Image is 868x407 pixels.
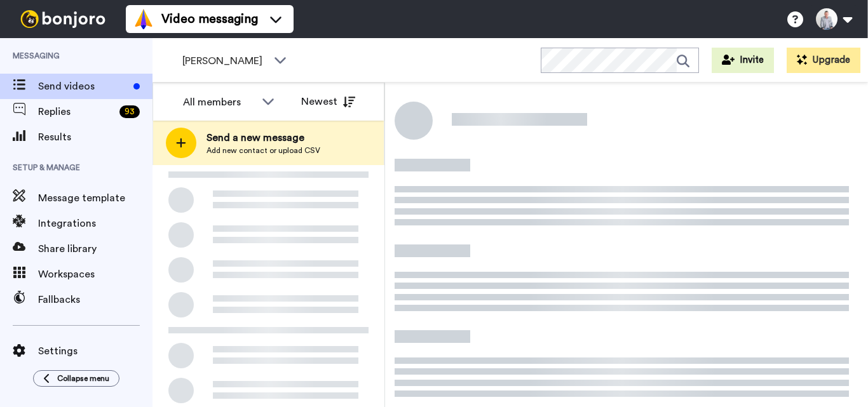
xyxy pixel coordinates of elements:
[787,48,860,73] button: Upgrade
[207,130,320,145] span: Send a new message
[38,292,153,307] span: Fallbacks
[38,130,153,145] span: Results
[38,190,153,206] span: Message template
[183,95,255,110] div: All members
[161,10,258,28] span: Video messaging
[33,370,119,387] button: Collapse menu
[119,105,140,118] div: 93
[38,104,114,119] span: Replies
[712,48,774,73] button: Invite
[38,344,153,359] span: Settings
[182,53,268,69] span: [PERSON_NAME]
[38,267,153,282] span: Workspaces
[38,216,153,231] span: Integrations
[38,79,128,94] span: Send videos
[207,145,320,156] span: Add new contact or upload CSV
[38,241,153,257] span: Share library
[133,9,154,29] img: vm-color.svg
[57,373,109,384] span: Collapse menu
[292,89,365,114] button: Newest
[15,10,111,28] img: bj-logo-header-white.svg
